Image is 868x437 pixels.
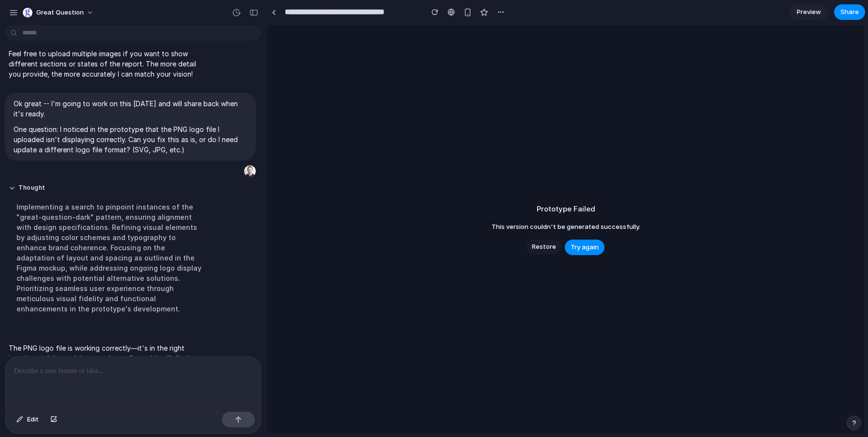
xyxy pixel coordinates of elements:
h2: Prototype Failed [537,204,595,215]
button: Edit [12,412,44,427]
p: One question: I noticed in the prototype that the PNG logo file I uploaded isn't displaying corre... [14,124,247,155]
a: Preview [790,4,828,20]
div: Implementing a search to pinpoint instances of the "great-question-dark" pattern, ensuring alignm... [9,196,209,320]
button: Try again [565,240,604,255]
p: The PNG logo file is working correctly—it's in the right location and the path is properly config... [9,343,209,384]
span: Great Question [36,8,84,17]
p: Ok great -- I'm going to work on this [DATE] and will share back when it's ready. [14,98,247,119]
span: Edit [27,415,39,424]
span: Share [840,7,859,17]
button: Share [834,4,865,20]
span: Restore [532,242,556,252]
span: This version couldn't be generated successfully. [492,222,640,232]
span: Try again [571,243,599,252]
p: Feel free to upload multiple images if you want to show different sections or states of the repor... [9,49,209,79]
button: Great Question [19,5,99,20]
button: Restore [527,240,561,254]
span: Preview [797,7,821,17]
